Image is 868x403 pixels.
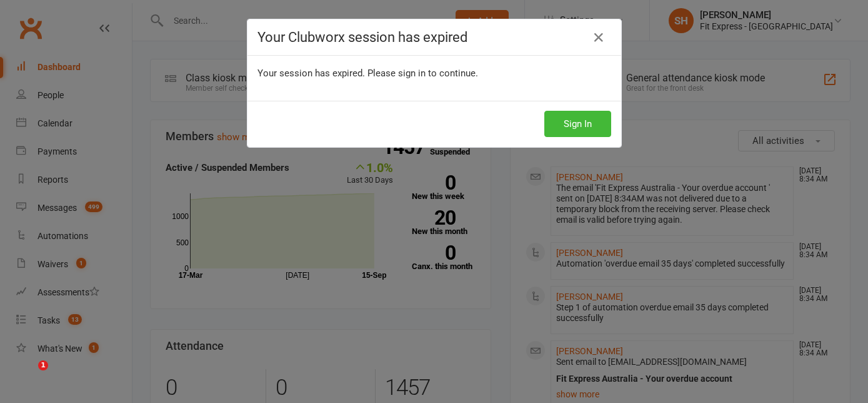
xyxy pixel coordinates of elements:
[544,111,611,137] button: Sign In
[12,360,42,390] iframe: Intercom live chat
[589,28,609,48] a: Close
[257,29,611,45] h4: Your Clubworx session has expired
[38,360,48,370] span: 1
[257,68,478,79] span: Your session has expired. Please sign in to continue.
